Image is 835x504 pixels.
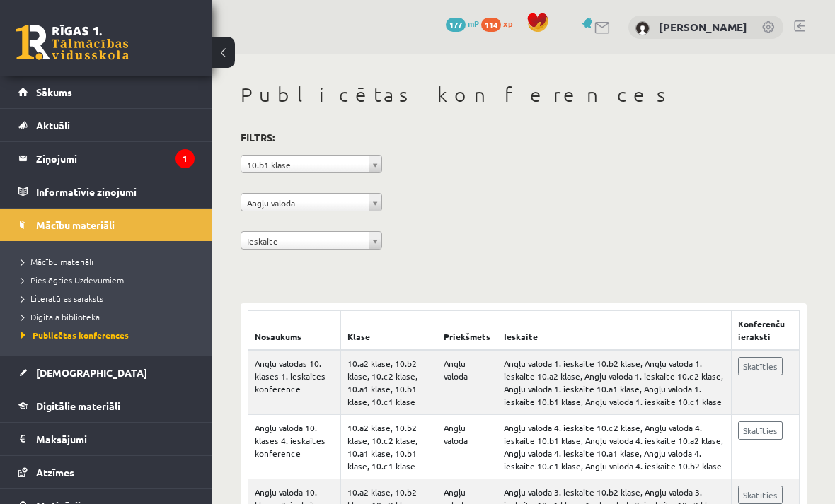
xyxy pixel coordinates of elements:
[635,21,650,35] img: Ģertrūde Kairiša
[659,20,747,34] a: [PERSON_NAME]
[446,18,466,32] span: 177
[247,156,363,174] span: 10.b1 klase
[241,231,382,250] a: Ieskaite
[21,274,198,286] a: Pieslēgties Uzdevumiem
[36,119,70,131] span: Aktuāli
[36,142,195,175] legend: Ziņojumi
[241,155,382,173] a: 10.b1 klase
[36,423,195,455] legend: Maksājumi
[36,175,195,208] legend: Informatīvie ziņojumi
[437,415,497,479] td: Angļu valoda
[738,486,783,504] a: Skatīties
[481,18,519,29] a: 114 xp
[497,415,731,479] td: Angļu valoda 4. ieskaite 10.c2 klase, Angļu valoda 4. ieskaite 10.b1 klase, Angļu valoda 4. ieska...
[18,209,195,241] a: Mācību materiāli
[21,274,124,286] span: Pieslēgties Uzdevumiem
[36,399,120,412] span: Digitālie materiāli
[18,109,195,141] a: Aktuāli
[18,142,195,175] a: Ziņojumi1
[241,83,807,107] h1: Publicētas konferences
[497,311,731,351] th: Ieskaite
[18,356,195,389] a: [DEMOGRAPHIC_DATA]
[497,350,731,415] td: Angļu valoda 1. ieskaite 10.b2 klase, Angļu valoda 1. ieskaite 10.a2 klase, Angļu valoda 1. ieska...
[503,18,512,29] span: xp
[21,255,198,268] a: Mācību materiāli
[437,311,497,351] th: Priekšmets
[248,311,341,351] th: Nosaukums
[340,350,437,415] td: 10.a2 klase, 10.b2 klase, 10.c2 klase, 10.a1 klase, 10.b1 klase, 10.c1 klase
[247,232,363,250] span: Ieskaite
[21,329,198,341] a: Publicētas konferences
[340,311,437,351] th: Klase
[16,25,129,60] a: Rīgas 1. Tālmācības vidusskola
[468,18,479,29] span: mP
[21,329,129,341] span: Publicētas konferences
[21,292,198,305] a: Literatūras saraksts
[437,350,497,415] td: Angļu valoda
[731,311,799,351] th: Konferenču ieraksti
[36,466,74,479] span: Atzīmes
[18,423,195,455] a: Maksājumi
[248,350,341,415] td: Angļu valodas 10. klases 1. ieskaites konference
[18,456,195,488] a: Atzīmes
[248,415,341,479] td: Angļu valoda 10. klases 4. ieskaites konference
[18,389,195,422] a: Digitālie materiāli
[446,18,479,29] a: 177 mP
[247,194,363,212] span: Angļu valoda
[21,293,103,304] span: Literatūras saraksts
[21,310,198,323] a: Digitālā bibliotēka
[21,256,93,267] span: Mācību materiāli
[241,128,790,147] h3: Filtrs:
[241,193,382,211] a: Angļu valoda
[18,175,195,208] a: Informatīvie ziņojumi
[36,86,72,98] span: Sākums
[18,76,195,108] a: Sākums
[481,18,501,32] span: 114
[175,149,195,168] i: 1
[738,421,783,440] a: Skatīties
[340,415,437,479] td: 10.a2 klase, 10.b2 klase, 10.c2 klase, 10.a1 klase, 10.b1 klase, 10.c1 klase
[21,311,100,322] span: Digitālā bibliotēka
[36,218,115,231] span: Mācību materiāli
[738,357,783,375] a: Skatīties
[36,366,147,379] span: [DEMOGRAPHIC_DATA]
